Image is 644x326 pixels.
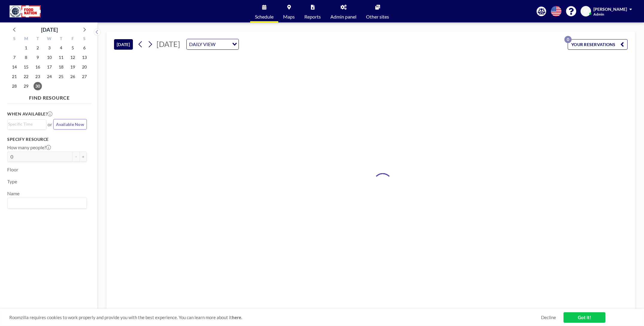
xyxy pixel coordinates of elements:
[72,152,80,162] button: -
[7,137,87,142] h3: Specify resource
[584,9,588,14] span: SF
[45,53,54,62] span: Wednesday, September 10, 2025
[78,35,90,43] div: S
[7,120,46,129] div: Search for option
[57,44,65,52] span: Thursday, September 4, 2025
[69,72,77,81] span: Friday, September 26, 2025
[57,53,65,62] span: Thursday, September 11, 2025
[34,53,42,62] span: Tuesday, September 9, 2025
[187,39,239,49] div: Search for option
[34,63,42,71] span: Tuesday, September 16, 2025
[57,63,65,71] span: Thursday, September 18, 2025
[157,39,180,48] span: [DATE]
[44,35,55,43] div: W
[7,179,17,185] label: Type
[80,152,87,162] button: +
[563,312,605,323] a: Got it!
[593,7,627,12] span: [PERSON_NAME]
[69,44,77,52] span: Friday, September 5, 2025
[541,315,556,320] a: Decline
[9,315,541,320] span: Roomzilla requires cookies to work properly and provide you with the best experience. You can lea...
[7,167,18,173] label: Floor
[32,35,44,43] div: T
[48,121,52,127] span: or
[34,82,42,90] span: Tuesday, September 30, 2025
[20,35,32,43] div: M
[10,53,19,62] span: Sunday, September 7, 2025
[10,63,19,71] span: Sunday, September 14, 2025
[45,44,54,52] span: Wednesday, September 3, 2025
[69,53,77,62] span: Friday, September 12, 2025
[22,72,30,81] span: Monday, September 22, 2025
[34,72,42,81] span: Tuesday, September 23, 2025
[22,44,30,52] span: Monday, September 1, 2025
[188,40,217,48] span: DAILY VIEW
[366,14,389,19] span: Other sites
[10,72,19,81] span: Sunday, September 21, 2025
[7,144,51,150] label: How many people?
[255,14,274,19] span: Schedule
[7,92,92,101] h4: FIND RESOURCE
[45,63,54,71] span: Wednesday, September 17, 2025
[304,14,321,19] span: Reports
[9,35,20,43] div: S
[10,5,41,17] img: organization-logo
[114,39,133,50] button: [DATE]
[80,63,89,71] span: Saturday, September 20, 2025
[41,25,58,34] div: [DATE]
[7,198,86,208] div: Search for option
[232,315,242,320] a: here.
[593,12,604,16] span: Admin
[57,72,65,81] span: Thursday, September 25, 2025
[56,122,84,127] span: Available Now
[80,44,89,52] span: Saturday, September 6, 2025
[217,40,229,48] input: Search for option
[8,199,83,207] input: Search for option
[55,35,67,43] div: T
[69,63,77,71] span: Friday, September 19, 2025
[22,53,30,62] span: Monday, September 8, 2025
[283,14,295,19] span: Maps
[7,191,19,196] label: Name
[67,35,78,43] div: F
[564,36,572,43] p: 0
[330,14,356,19] span: Admin panel
[22,63,30,71] span: Monday, September 15, 2025
[8,121,43,127] input: Search for option
[34,44,42,52] span: Tuesday, September 2, 2025
[22,82,30,90] span: Monday, September 29, 2025
[80,53,89,62] span: Saturday, September 13, 2025
[568,39,628,50] button: YOUR RESERVATIONS0
[53,119,87,130] button: Available Now
[45,72,54,81] span: Wednesday, September 24, 2025
[10,82,19,90] span: Sunday, September 28, 2025
[80,72,89,81] span: Saturday, September 27, 2025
